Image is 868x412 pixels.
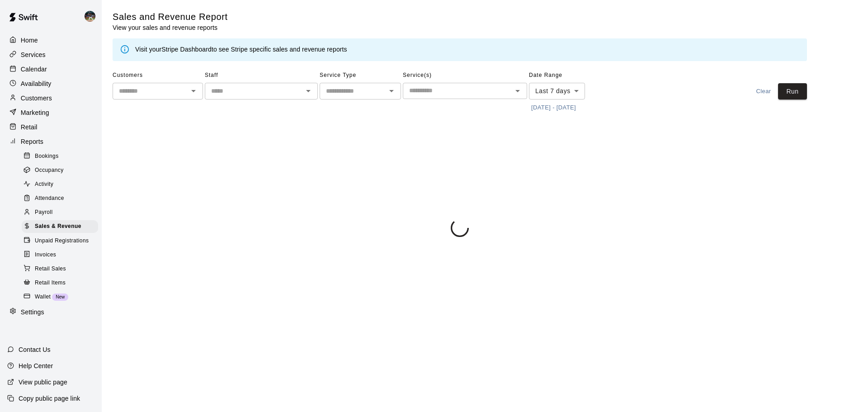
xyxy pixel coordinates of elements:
div: Retail Items [22,277,98,289]
p: Settings [21,308,44,317]
div: Retail Sales [22,263,98,275]
a: Services [7,48,94,62]
p: View public page [19,378,67,387]
a: Retail Items [22,276,102,290]
a: Activity [22,178,102,192]
p: Home [21,36,38,45]
a: Calendar [7,62,94,76]
p: Calendar [21,65,47,74]
a: Retail [7,120,94,134]
a: Stripe Dashboard [161,46,212,53]
a: Retail Sales [22,262,102,276]
span: Activity [35,180,53,189]
a: Sales & Revenue [22,220,102,234]
a: Reports [7,135,94,148]
span: Date Range [529,68,608,83]
p: Marketing [21,108,49,117]
span: Staff [205,68,318,83]
a: Bookings [22,149,102,163]
div: Nolan Gilbert [83,7,102,25]
p: Help Center [19,361,53,370]
div: WalletNew [22,291,98,303]
div: Last 7 days [529,83,585,99]
span: Retail Items [35,279,66,288]
button: Run [778,83,807,100]
div: Occupancy [22,164,98,177]
span: Bookings [35,152,59,161]
p: View your sales and revenue reports [113,23,228,32]
span: Unpaid Registrations [35,237,89,246]
img: Nolan Gilbert [85,11,95,22]
span: Occupancy [35,166,64,175]
a: Occupancy [22,163,102,177]
p: Services [21,50,46,59]
a: Settings [7,305,94,319]
a: Invoices [22,248,102,262]
div: Activity [22,178,98,191]
a: Unpaid Registrations [22,234,102,248]
button: Clear [749,83,778,100]
p: Reports [21,137,43,146]
button: Open [385,85,398,97]
a: Payroll [22,206,102,220]
a: WalletNew [22,290,102,304]
span: Service Type [320,68,401,83]
span: Wallet [35,293,51,302]
span: Service(s) [403,68,527,83]
div: Bookings [22,150,98,163]
a: Marketing [7,106,94,119]
div: Invoices [22,249,98,261]
div: Sales & Revenue [22,220,98,233]
span: New [52,294,68,299]
div: Unpaid Registrations [22,235,98,247]
span: Attendance [35,194,64,203]
p: Copy public page link [19,394,80,403]
span: Sales & Revenue [35,222,81,231]
a: Availability [7,77,94,90]
button: [DATE] - [DATE] [529,101,578,115]
span: Invoices [35,251,56,260]
p: Contact Us [19,345,51,354]
span: Retail Sales [35,265,66,274]
p: Customers [21,94,52,103]
a: Customers [7,91,94,105]
a: Home [7,33,94,47]
div: Payroll [22,206,98,219]
div: Visit your to see Stripe specific sales and revenue reports [135,45,347,55]
a: Attendance [22,192,102,206]
button: Open [187,85,200,97]
span: Payroll [35,208,52,217]
p: Retail [21,123,38,132]
div: Attendance [22,192,98,205]
h5: Sales and Revenue Report [113,11,228,23]
span: Customers [113,68,203,83]
button: Open [511,85,524,97]
p: Availability [21,79,52,88]
button: Open [302,85,315,97]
